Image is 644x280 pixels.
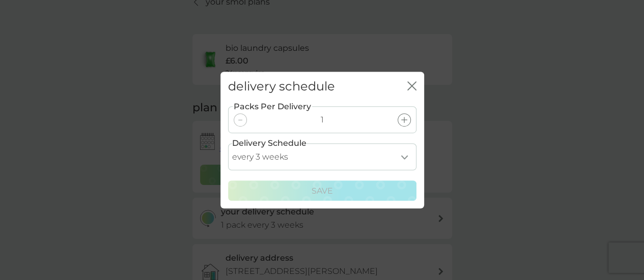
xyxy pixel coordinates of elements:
[228,79,335,94] h2: delivery schedule
[407,81,416,92] button: close
[312,184,333,198] p: Save
[321,113,324,127] p: 1
[233,100,312,113] label: Packs Per Delivery
[232,137,306,150] label: Delivery Schedule
[228,180,416,201] button: Save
